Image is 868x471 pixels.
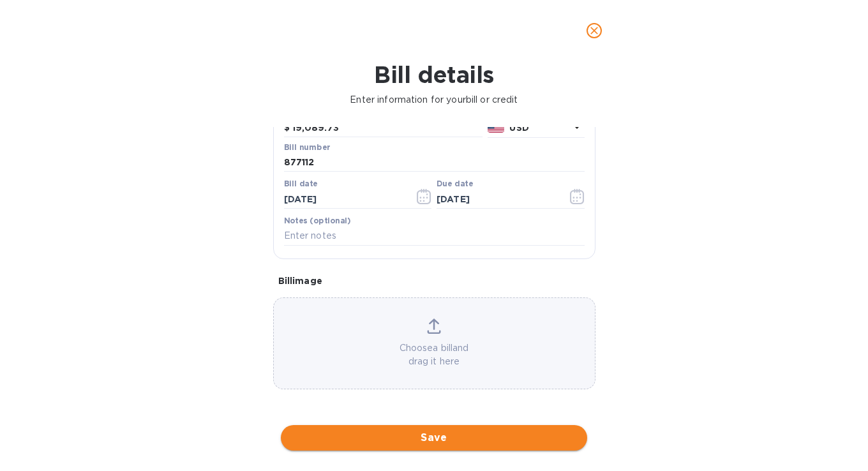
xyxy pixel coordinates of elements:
img: USD [488,124,505,133]
h1: Bill details [10,61,858,88]
label: Bill number [284,144,330,151]
button: Save [281,425,587,451]
label: Bill date [284,181,318,188]
p: Enter information for your bill or credit [10,93,858,107]
span: Save [291,430,577,445]
input: Enter notes [284,227,585,246]
label: Due date [437,181,473,188]
p: Bill image [278,274,590,287]
input: Select date [284,190,405,209]
b: USD [509,123,528,133]
p: Choose a bill and drag it here [274,341,595,368]
button: close [579,15,610,46]
input: $ Enter bill amount [292,119,483,138]
input: Due date [437,190,557,209]
label: Notes (optional) [284,217,351,225]
input: Enter bill number [284,153,585,172]
div: $ [284,119,292,138]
